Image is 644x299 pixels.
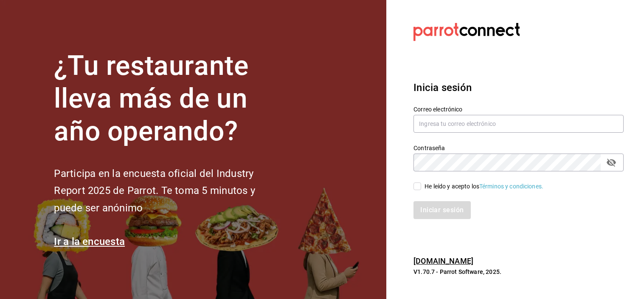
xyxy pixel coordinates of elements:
button: passwordField [604,155,619,170]
input: Ingresa tu correo electrónico [413,115,624,133]
h1: ¿Tu restaurante lleva más de un año operando? [54,50,283,148]
h3: Inicia sesión [413,80,624,95]
a: Términos y condiciones. [479,183,543,190]
h2: Participa en la encuesta oficial del Industry Report 2025 de Parrot. Te toma 5 minutos y puede se... [54,165,283,217]
a: [DOMAIN_NAME] [413,256,473,265]
label: Correo electrónico [413,106,624,112]
div: He leído y acepto los [425,182,543,191]
a: Ir a la encuesta [54,236,125,248]
p: V1.70.7 - Parrot Software, 2025. [413,268,624,276]
label: Contraseña [413,145,624,151]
